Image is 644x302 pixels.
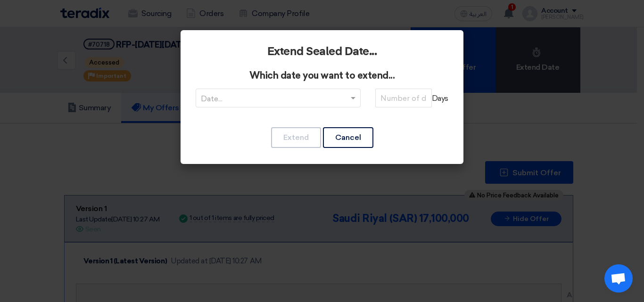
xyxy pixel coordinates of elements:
[323,127,373,148] button: Cancel
[604,264,633,293] a: Open chat
[196,70,448,81] h3: Which date you want to extend...
[271,127,321,148] button: Extend
[196,45,448,58] h2: Extend Sealed Date...
[375,89,432,107] input: Number of days...
[375,89,448,107] span: Days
